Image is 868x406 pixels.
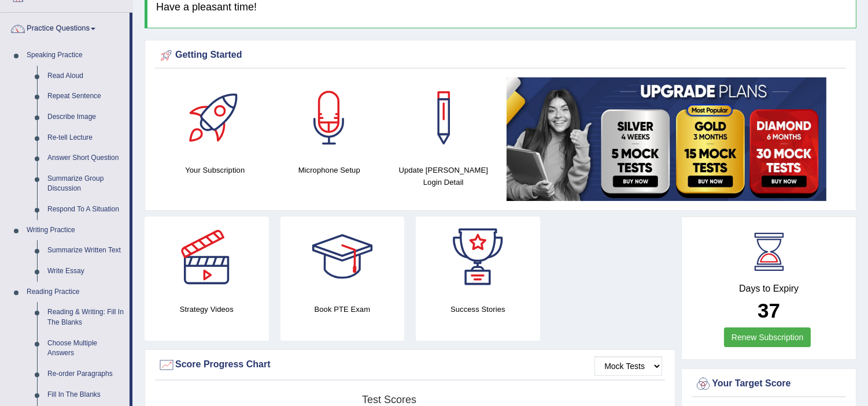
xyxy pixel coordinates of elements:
[21,220,130,241] a: Writing Practice
[42,302,130,333] a: Reading & Writing: Fill In The Blanks
[392,164,495,188] h4: Update [PERSON_NAME] Login Detail
[158,47,843,64] div: Getting Started
[42,107,130,128] a: Describe Image
[21,282,130,303] a: Reading Practice
[758,299,780,322] b: 37
[724,327,811,347] a: Renew Subscription
[42,385,130,405] a: Fill In The Blanks
[1,13,130,42] a: Practice Questions
[42,240,130,261] a: Summarize Written Text
[42,148,130,169] a: Answer Short Question
[42,364,130,385] a: Re-order Paragraphs
[695,284,843,294] h4: Days to Expiry
[156,2,847,13] h4: Have a pleasant time!
[42,169,130,199] a: Summarize Group Discussion
[145,303,269,315] h4: Strategy Videos
[280,303,405,315] h4: Book PTE Exam
[695,375,843,393] div: Your Target Score
[158,356,662,374] div: Score Progress Chart
[42,66,130,87] a: Read Aloud
[42,86,130,107] a: Repeat Sentence
[416,303,540,315] h4: Success Stories
[42,261,130,282] a: Write Essay
[362,394,416,405] tspan: Test scores
[21,45,130,66] a: Speaking Practice
[42,333,130,364] a: Choose Multiple Answers
[42,199,130,220] a: Respond To A Situation
[507,77,826,201] img: small5.jpg
[42,128,130,148] a: Re-tell Lecture
[164,164,267,176] h4: Your Subscription
[278,164,381,176] h4: Microphone Setup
